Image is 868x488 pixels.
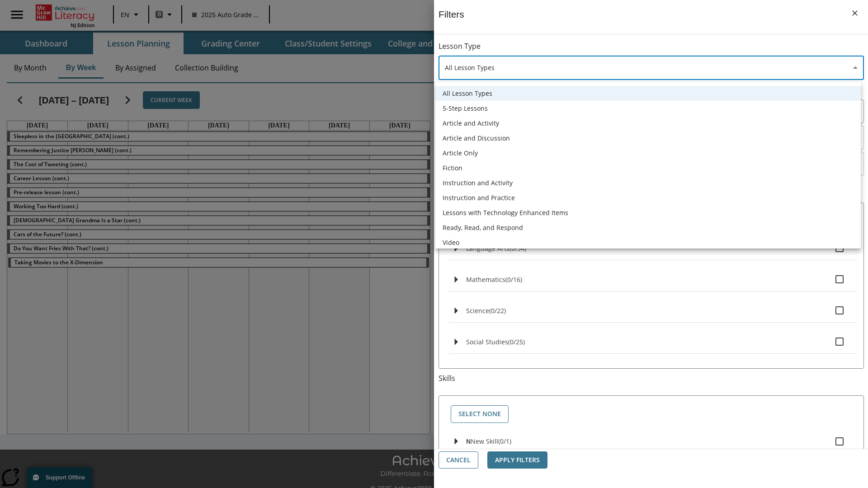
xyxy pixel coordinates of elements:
li: All Lesson Types [435,86,861,101]
li: Article and Discussion [435,131,861,145]
li: Ready, Read, and Respond [435,220,861,235]
ul: Select a lesson type [435,82,861,253]
li: Article and Activity [435,116,861,131]
li: Fiction [435,160,861,175]
li: Instruction and Activity [435,175,861,190]
li: Video [435,235,861,250]
li: Instruction and Practice [435,190,861,205]
li: Lessons with Technology Enhanced Items [435,205,861,220]
li: Article Only [435,145,861,160]
li: 5-Step Lessons [435,101,861,116]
